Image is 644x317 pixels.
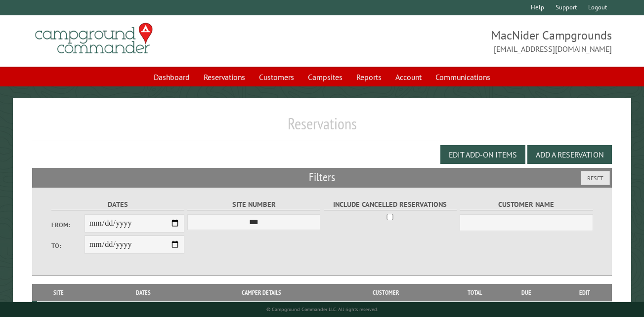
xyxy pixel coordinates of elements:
a: Reports [350,68,387,86]
a: Customers [253,68,300,86]
th: Camper Details [207,284,316,301]
th: Edit [558,284,612,301]
th: Dates [81,284,207,301]
th: Due [495,284,558,301]
button: Edit Add-on Items [440,145,525,164]
label: Dates [51,199,184,210]
label: From: [51,220,85,230]
label: Customer Name [460,199,593,210]
label: Site Number [187,199,320,210]
a: Communications [429,68,496,86]
small: © Campground Commander LLC. All rights reserved. [266,306,378,313]
a: Dashboard [148,68,196,86]
h2: Filters [32,168,612,187]
th: Site [37,284,81,301]
th: Total [455,284,495,301]
th: Customer [316,284,455,301]
span: MacNider Campgrounds [EMAIL_ADDRESS][DOMAIN_NAME] [322,27,612,55]
a: Reservations [198,68,251,86]
button: Add a Reservation [527,145,612,164]
button: Reset [581,171,610,185]
img: Campground Commander [32,19,156,58]
h1: Reservations [32,114,612,141]
label: Include Cancelled Reservations [324,199,457,210]
a: Account [389,68,428,86]
label: To: [51,241,85,250]
a: Campsites [302,68,348,86]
